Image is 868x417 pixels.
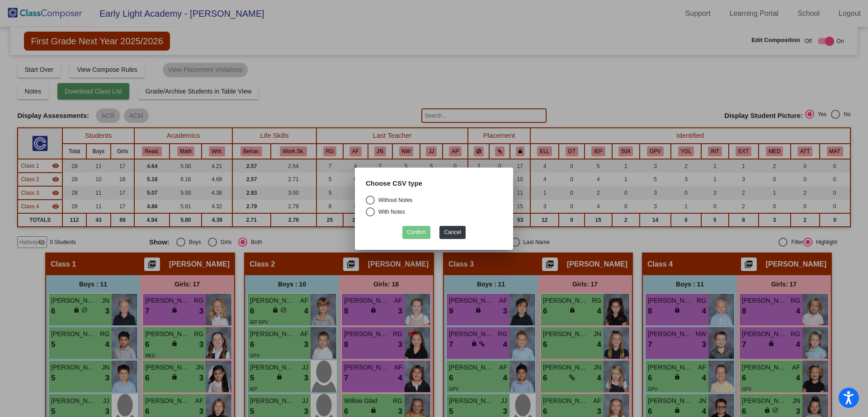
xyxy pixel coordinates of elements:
[375,196,412,204] div: Without Notes
[402,225,430,239] button: Confirm
[366,178,422,189] label: Choose CSV type
[375,207,405,216] div: With Notes
[366,195,502,219] mat-radio-group: Select an option
[439,225,465,239] button: Cancel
